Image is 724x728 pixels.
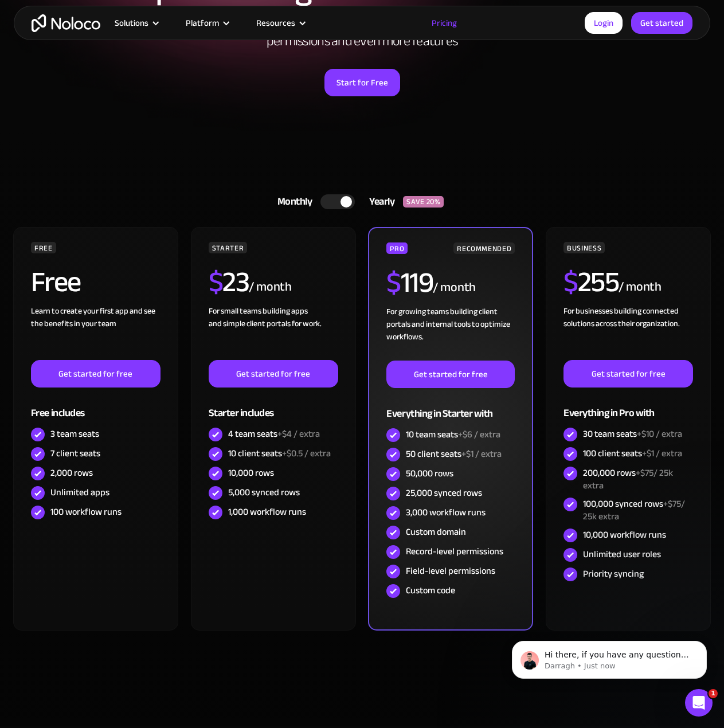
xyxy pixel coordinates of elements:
div: 4 team seats [228,428,320,440]
a: home [32,14,100,32]
h2: 255 [563,268,619,296]
div: 25,000 synced rows [406,487,482,499]
div: RECOMMENDED [453,242,515,254]
a: Get started for free [31,360,161,388]
div: Unlimited apps [50,486,109,499]
div: Everything in Starter with [386,388,515,425]
a: Get started [631,12,692,34]
div: 10 client seats [228,447,331,460]
span: +$6 / extra [458,426,500,443]
div: / month [619,278,662,296]
div: Solutions [115,15,148,30]
div: 10,000 workflow runs [583,529,666,541]
div: For businesses building connected solutions across their organization. ‍ [563,305,693,360]
span: +$75/ 25k extra [583,464,673,494]
span: +$1 / extra [461,445,502,463]
div: 3,000 workflow runs [406,506,486,519]
a: Get started for free [386,361,515,388]
div: 100 workflow runs [50,506,122,518]
a: Pricing [417,15,471,30]
div: Everything in Pro with [563,388,693,425]
span: 1 [709,689,718,698]
div: For small teams building apps and simple client portals for work. ‍ [209,305,338,360]
div: Platform [186,15,219,30]
span: +$1 / extra [642,445,682,462]
div: Priority syncing [583,567,644,580]
span: $ [386,256,401,310]
iframe: Intercom live chat [685,689,713,717]
a: Get started for free [563,360,693,388]
span: +$75/ 25k extra [583,495,685,525]
div: 100 client seats [583,447,682,460]
div: 50,000 rows [406,467,453,480]
div: 5,000 synced rows [228,486,300,499]
div: PRO [386,242,408,254]
div: 7 client seats [50,447,100,460]
div: 10,000 rows [228,467,274,479]
iframe: Intercom notifications message [495,617,724,697]
h2: 119 [386,268,433,297]
div: Solutions [100,15,171,30]
a: Login [585,12,623,34]
div: For growing teams building client portals and internal tools to optimize workflows. [386,306,515,361]
div: Monthly [263,193,321,210]
span: +$0.5 / extra [282,445,331,462]
div: Field-level permissions [406,565,495,577]
div: Learn to create your first app and see the benefits in your team ‍ [31,305,161,360]
div: Unlimited user roles [583,548,661,561]
div: Custom code [406,584,455,597]
div: / month [433,279,476,297]
a: Get started for free [209,360,338,388]
div: 50 client seats [406,448,502,460]
div: Starter includes [209,388,338,425]
div: Record-level permissions [406,545,503,558]
div: 10 team seats [406,428,500,441]
div: SAVE 20% [403,196,444,208]
span: $ [209,255,223,309]
div: STARTER [209,242,247,253]
span: $ [563,255,578,309]
a: Start for Free [324,69,400,96]
div: Free includes [31,388,161,425]
div: 1,000 workflow runs [228,506,306,518]
div: 200,000 rows [583,467,693,492]
span: +$4 / extra [277,425,320,443]
div: 100,000 synced rows [583,498,693,523]
div: Platform [171,15,242,30]
div: Resources [242,15,318,30]
div: 2,000 rows [50,467,93,479]
div: / month [249,278,292,296]
div: 3 team seats [50,428,99,440]
div: Custom domain [406,526,466,538]
div: BUSINESS [563,242,605,253]
h2: Use Noloco for Free. Upgrade to increase record limits, enable data sources, enhance permissions ... [133,17,592,49]
div: Resources [256,15,295,30]
span: +$10 / extra [637,425,682,443]
div: Yearly [355,193,403,210]
div: FREE [31,242,56,253]
h2: 23 [209,268,249,296]
h2: Free [31,268,81,296]
div: 30 team seats [583,428,682,440]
